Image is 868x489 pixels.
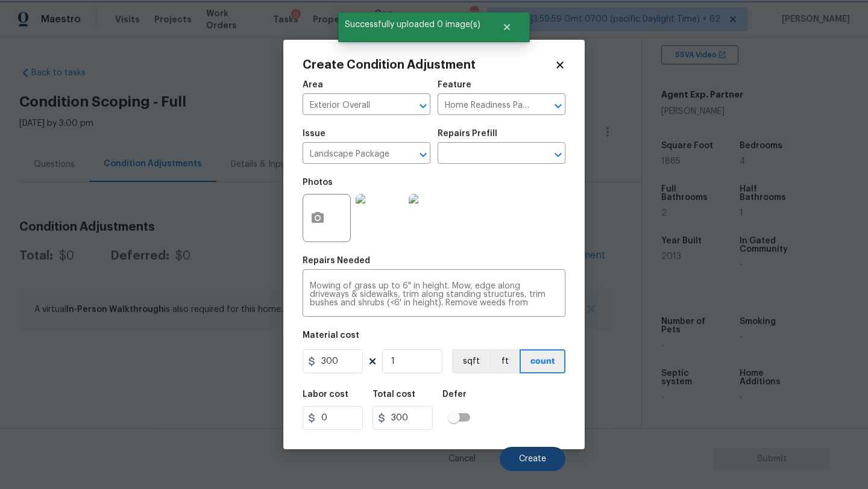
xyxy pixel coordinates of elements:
h5: Defer [442,390,467,399]
h5: Area [303,81,323,89]
h5: Repairs Prefill [438,129,497,138]
h5: Issue [303,129,325,138]
button: Create [500,447,565,471]
button: Open [415,98,432,114]
h5: Total cost [373,390,415,399]
button: Open [550,98,567,114]
span: Create [519,455,546,464]
button: Cancel [429,447,495,471]
h5: Labor cost [303,390,348,399]
h2: Create Condition Adjustment [303,59,555,71]
button: Close [487,15,527,39]
h5: Feature [438,81,471,89]
span: Successfully uploaded 0 image(s) [338,12,487,37]
button: count [520,349,565,373]
button: sqft [452,349,489,373]
button: ft [489,349,520,373]
span: Cancel [448,455,476,464]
